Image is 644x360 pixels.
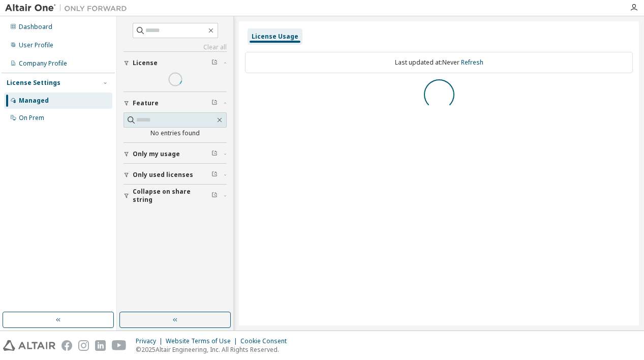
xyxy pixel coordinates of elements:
span: License [133,59,158,67]
button: Feature [124,92,227,114]
span: Clear filter [211,150,218,158]
div: Company Profile [19,59,67,68]
span: Clear filter [211,99,218,107]
img: instagram.svg [78,340,89,351]
div: Managed [19,97,49,105]
span: Only my usage [133,150,180,158]
img: youtube.svg [112,340,127,351]
a: Clear all [124,43,227,51]
span: Clear filter [211,59,218,67]
img: facebook.svg [62,340,72,351]
div: Website Terms of Use [166,337,240,345]
img: linkedin.svg [95,340,106,351]
div: License Settings [7,79,60,87]
div: User Profile [19,41,53,49]
div: Privacy [136,337,166,345]
div: Last updated at: Never [245,52,633,73]
span: Clear filter [211,192,218,200]
button: Collapse on share string [124,185,227,207]
span: Only used licenses [133,171,193,179]
button: Only used licenses [124,164,227,186]
button: Only my usage [124,143,227,165]
span: Feature [133,99,159,107]
a: Refresh [461,58,483,67]
div: Cookie Consent [240,337,293,345]
img: Altair One [5,3,132,13]
button: License [124,52,227,74]
span: Clear filter [211,171,218,179]
p: © 2025 Altair Engineering, Inc. All Rights Reserved. [136,345,293,354]
div: No entries found [124,129,227,137]
span: Collapse on share string [133,188,211,204]
div: License Usage [252,33,298,41]
div: On Prem [19,114,44,122]
img: altair_logo.svg [3,340,55,351]
div: Dashboard [19,23,52,31]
